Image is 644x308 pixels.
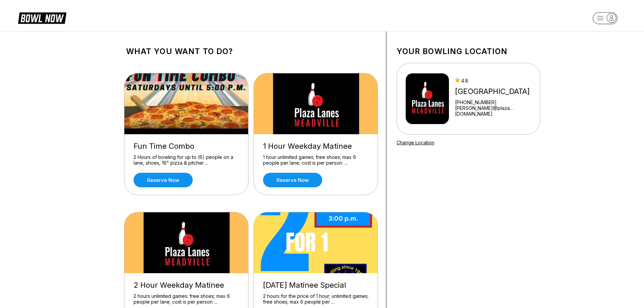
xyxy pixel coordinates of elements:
img: Tuesday Matinee Special [254,212,378,273]
div: [GEOGRAPHIC_DATA] [455,87,537,96]
div: 2 hours unlimited games; free shoes; max 6 people per lane; cost is per person ... [134,293,239,305]
img: Plaza Lanes Meadville [406,73,449,124]
div: 2 hours for the price of 1 hour; unlimited games; free shoes; max 6 people per ... [263,293,368,305]
div: 1 Hour Weekday Matinee [263,142,368,151]
div: 4.8 [455,78,537,84]
img: Fun Time Combo [124,73,249,134]
div: [DATE] Matinee Special [263,281,368,290]
a: Reserve now [263,173,322,187]
div: Fun Time Combo [134,142,239,151]
img: 1 Hour Weekday Matinee [254,73,378,134]
div: 2 Hours of bowling for up to (6) people on a lane, shoes, 16" pizza & pitcher ... [134,154,239,166]
div: 1 hour unlimited games; free shoes; max 6 people per lane; cost is per person. ... [263,154,368,166]
h1: Your bowling location [397,47,540,56]
a: [PERSON_NAME]@plaza...[DOMAIN_NAME] [455,105,537,117]
h1: What you want to do? [126,47,376,56]
div: 2 Hour Weekday Matinee [134,281,239,290]
div: [PHONE_NUMBER] [455,99,537,105]
img: 2 Hour Weekday Matinee [124,212,249,273]
a: Reserve now [134,173,193,187]
a: Change Location [397,140,434,145]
